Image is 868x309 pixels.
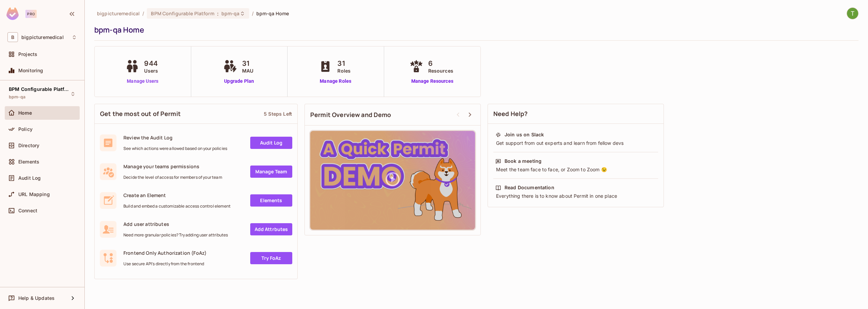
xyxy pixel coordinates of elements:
[123,163,222,170] span: Manage your teams permissions
[124,78,161,85] a: Manage Users
[25,10,37,18] div: Pro
[18,110,32,116] span: Home
[18,52,37,57] span: Projects
[18,159,39,165] span: Elements
[18,175,41,181] span: Audit Log
[221,10,240,17] span: bpm-qa
[123,261,206,267] span: Use secure API's directly from the frontend
[123,175,222,180] span: Decide the level of access for members of your team
[222,78,257,85] a: Upgrade Plan
[337,67,351,74] span: Roles
[21,35,64,40] span: Workspace: bigpicturemedical
[7,32,18,42] span: B
[505,184,554,191] div: Read Documentation
[495,193,656,199] div: Everything there is to know about Permit in one place
[18,127,33,132] span: Policy
[9,94,25,100] span: bpm-qa
[100,110,181,118] span: Get the most out of Permit
[408,78,457,85] a: Manage Resources
[18,295,55,301] span: Help & Updates
[123,146,227,151] span: See which actions were allowed based on your policies
[250,223,292,235] a: Add Attrbutes
[123,134,227,141] span: Review the Audit Log
[97,10,140,17] span: the active workspace
[217,11,219,16] span: :
[493,110,528,118] span: Need Help?
[18,192,50,197] span: URL Mapping
[256,10,289,17] span: bpm-qa Home
[18,143,39,148] span: Directory
[144,67,158,74] span: Users
[428,58,453,69] span: 6
[495,166,656,173] div: Meet the team face to face, or Zoom to Zoom 😉
[18,68,43,73] span: Monitoring
[505,158,541,165] div: Book a meeting
[317,78,354,85] a: Manage Roles
[151,10,214,17] span: BPM Configurable Platform
[123,192,231,198] span: Create an Element
[242,58,253,69] span: 31
[250,252,292,264] a: Try FoAz
[242,67,253,74] span: MAU
[250,166,292,178] a: Manage Team
[310,111,391,119] span: Permit Overview and Demo
[18,208,37,213] span: Connect
[94,25,855,35] div: bpm-qa Home
[144,58,158,69] span: 944
[9,86,70,92] span: BPM Configurable Platform
[142,10,144,17] li: /
[847,8,858,19] img: Taraka Boddu
[123,204,231,209] span: Build and embed a customizable access control element
[264,111,292,117] div: 5 Steps Left
[123,250,206,256] span: Frontend Only Authorization (FoAz)
[495,140,656,147] div: Get support from out experts and learn from fellow devs
[505,131,544,138] div: Join us on Slack
[123,221,228,227] span: Add user attributes
[337,58,351,69] span: 31
[6,7,19,20] img: SReyMgAAAABJRU5ErkJggg==
[123,232,228,238] span: Need more granular policies? Try adding user attributes
[428,67,453,74] span: Resources
[252,10,254,17] li: /
[250,194,292,207] a: Elements
[250,137,292,149] a: Audit Log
